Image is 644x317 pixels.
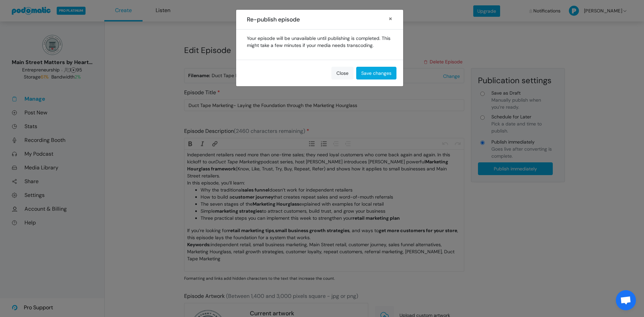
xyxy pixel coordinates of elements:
button: Close [331,67,354,80]
button: Save changes [356,67,396,80]
p: Your episode will be unavailable until publishing is completed. This might take a few minutes if ... [247,35,392,49]
h5: Re-publish episode [247,15,300,24]
a: Open chat [616,290,636,310]
button: Close [383,10,398,28]
span: × [388,14,392,23]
